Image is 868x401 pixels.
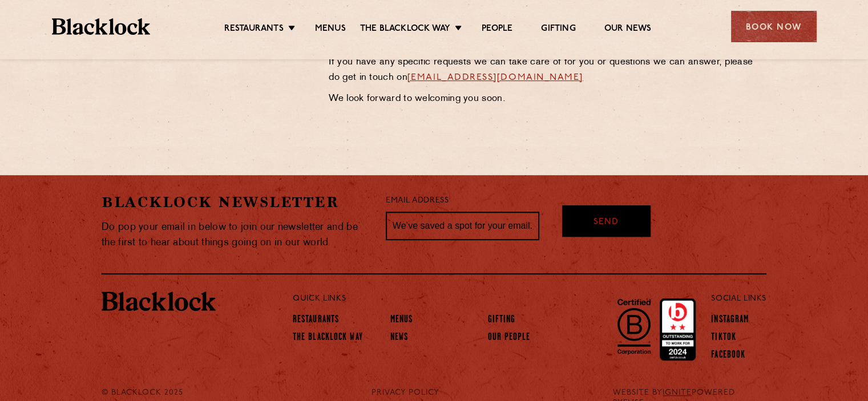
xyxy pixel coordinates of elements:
a: PRIVACY POLICY [372,388,439,398]
a: Restaurants [293,314,339,327]
a: Gifting [487,314,515,327]
a: Restaurants [224,23,284,36]
div: Book Now [731,11,817,42]
p: We look forward to welcoming you soon. [329,91,766,107]
a: Our News [604,23,652,36]
span: Send [594,216,619,229]
a: The Blacklock Way [360,23,450,36]
input: We’ve saved a spot for your email... [386,212,539,240]
img: B-Corp-Logo-Black-RGB.svg [611,292,657,361]
label: Email Address [386,195,449,208]
a: Gifting [541,23,575,36]
a: News [390,332,408,345]
p: If you have any specific requests we can take care of for you or questions we can answer, please ... [329,55,766,86]
p: Quick Links [293,291,673,306]
a: Menus [315,23,346,36]
p: Do pop your email in below to join our newsletter and be the first to hear about things going on ... [102,220,369,250]
a: [EMAIL_ADDRESS][DOMAIN_NAME] [407,73,583,82]
a: IGNITE [663,388,692,397]
img: Accred_2023_2star.png [660,298,696,361]
a: Instagram [711,314,749,327]
a: TikTok [711,332,736,345]
a: Menus [390,314,413,327]
a: The Blacklock Way [293,332,363,345]
h2: Blacklock Newsletter [102,192,369,212]
img: BL_Textured_Logo-footer-cropped.svg [102,291,216,311]
img: BL_Textured_Logo-footer-cropped.svg [52,18,151,35]
a: People [482,23,512,36]
a: Facebook [711,350,745,362]
a: Our People [487,332,530,345]
p: Social Links [711,291,766,306]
